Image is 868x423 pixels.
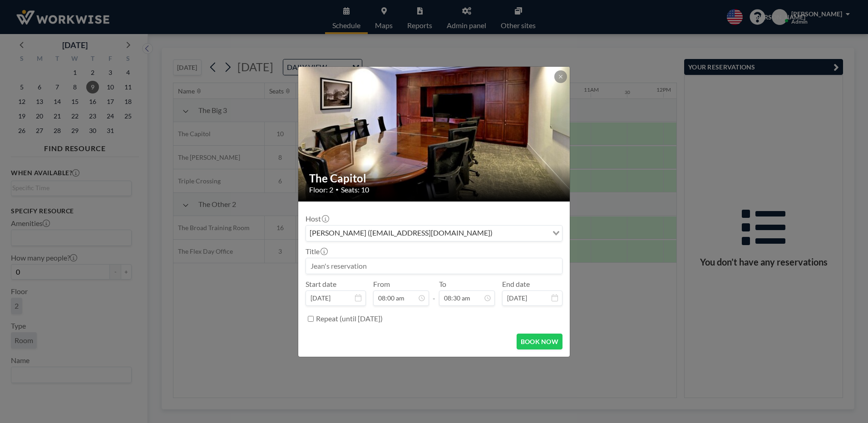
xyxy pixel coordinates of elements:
[316,314,383,323] label: Repeat (until [DATE])
[439,280,446,289] label: To
[298,32,571,236] img: 537.jpg
[495,227,547,239] input: Search for option
[517,334,562,349] button: BOOK NOW
[309,172,560,185] h2: The Capitol
[306,226,562,241] div: Search for option
[433,283,435,303] span: -
[306,258,562,274] input: Jean's reservation
[502,280,530,289] label: End date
